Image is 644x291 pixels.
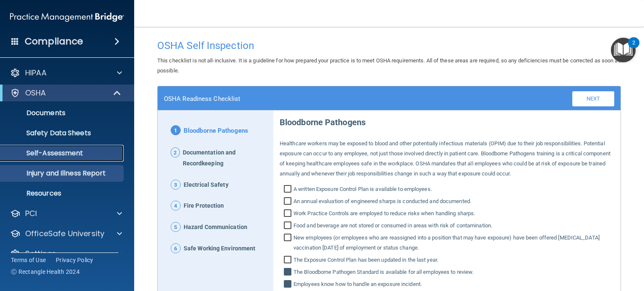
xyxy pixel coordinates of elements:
a: OSHA [10,88,122,98]
span: 5 [171,222,181,232]
p: Documents [5,109,120,117]
a: OfficeSafe University [10,229,122,239]
a: HIPAA [10,68,122,78]
span: Work Practice Controls are employed to reduce risks when handling sharps. [293,209,475,219]
p: Injury and Illness Report [5,169,120,178]
span: 1 [171,125,181,135]
button: Open Resource Center, 2 new notifications [611,38,636,62]
p: Resources [5,189,120,198]
input: New employees (or employees who are reassigned into a position that may have exposure) have been ... [284,234,293,253]
p: OfficeSafe University [25,229,104,239]
input: Employees know how to handle an exposure incident. [284,281,293,289]
span: 4 [171,201,181,211]
a: PCI [10,209,122,219]
img: PMB logo [10,9,124,26]
p: Self-Assessment [5,149,120,157]
div: 2 [632,43,635,54]
span: 2 [171,147,180,157]
p: Settings [25,249,56,259]
span: 6 [171,243,181,253]
span: Food and beverage are not stored or consumed in areas with risk of contamination. [293,221,492,231]
input: A written Exposure Control Plan is available to employees. [284,186,293,194]
span: Bloodborne Pathogens [184,125,248,137]
a: Settings [10,249,122,259]
span: Fire Protection [184,201,224,211]
p: HIPAA [25,68,47,78]
span: 3 [171,180,181,190]
span: An annual evaluation of engineered sharps is conducted and documented. [293,196,471,206]
p: Bloodborne Pathogens [280,111,614,130]
h4: OSHA Self Inspection [157,40,621,51]
input: The Bloodborne Pathogen Standard is available for all employees to review. [284,269,293,277]
span: Electrical Safety [184,180,229,191]
a: Next [572,91,614,106]
span: Safe Working Environment [184,243,255,254]
span: New employees (or employees who are reassigned into a position that may have exposure) have been ... [293,233,614,253]
span: Employees know how to handle an exposure incident. [293,279,422,289]
p: Safety Data Sheets [5,129,120,137]
span: Documentation and Recordkeeping [183,147,267,169]
a: Privacy Policy [56,256,93,264]
h4: OSHA Readiness Checklist [164,95,240,103]
span: Hazard Communication [184,222,247,233]
p: PCI [25,209,37,219]
h4: Compliance [25,36,83,47]
span: The Bloodborne Pathogen Standard is available for all employees to review. [293,267,473,277]
input: An annual evaluation of engineered sharps is conducted and documented. [284,198,293,206]
span: A written Exposure Control Plan is available to employees. [293,184,432,194]
span: Ⓒ Rectangle Health 2024 [11,268,80,276]
span: The Exposure Control Plan has been updated in the last year. [293,255,438,265]
a: Terms of Use [11,256,46,264]
input: Food and beverage are not stored or consumed in areas with risk of contamination. [284,222,293,231]
p: OSHA [25,88,46,98]
span: This checklist is not all-inclusive. It is a guideline for how prepared your practice is to meet ... [157,57,621,74]
input: Work Practice Controls are employed to reduce risks when handling sharps. [284,210,293,219]
input: The Exposure Control Plan has been updated in the last year. [284,257,293,265]
p: Healthcare workers may be exposed to blood and other potentially infectious materials (OPIM) due ... [280,139,614,179]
